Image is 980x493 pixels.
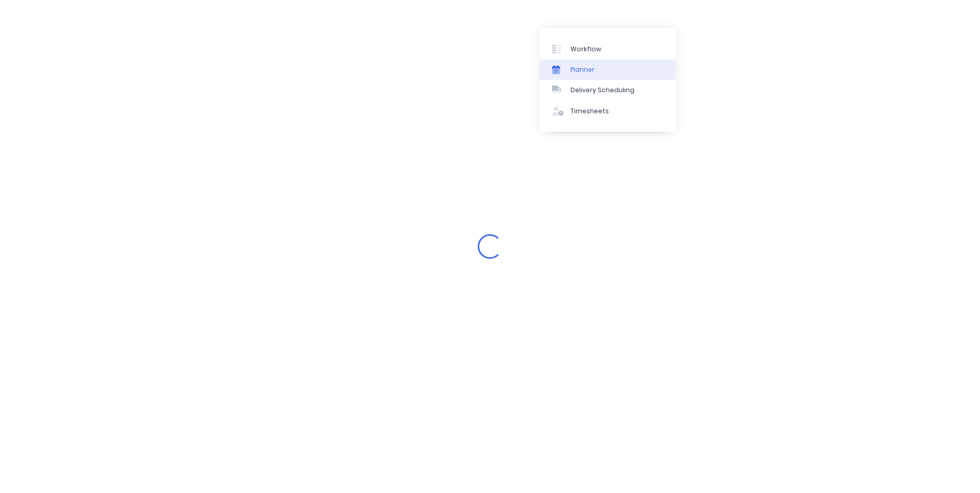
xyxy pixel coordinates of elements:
a: Planner [540,59,676,80]
div: Workflow [570,45,601,54]
a: Workflow [540,38,676,59]
a: Delivery Scheduling [540,80,676,100]
div: Delivery Scheduling [570,86,635,95]
div: Planner [570,65,595,74]
div: Timesheets [570,107,609,116]
a: Timesheets [540,101,676,121]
